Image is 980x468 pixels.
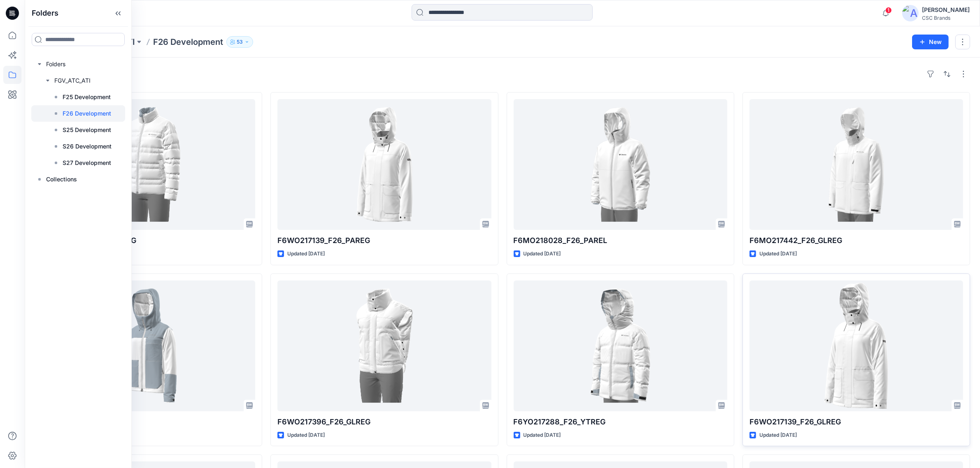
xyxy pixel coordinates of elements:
[63,125,111,135] p: S25 Development
[514,280,727,411] a: F6YO217288_F26_YTREG
[524,431,561,440] p: Updated [DATE]
[42,235,255,246] p: F6WO217244_F26_PAREG
[46,174,77,184] p: Collections
[42,99,255,230] a: F6WO217244_F26_PAREG
[237,37,243,46] p: 53
[759,250,797,258] p: Updated [DATE]
[63,109,111,118] p: F26 Development
[63,141,112,151] p: S26 Development
[42,280,255,411] a: F6WO217121_F26_GLREL
[226,36,253,48] button: 53
[514,99,727,230] a: F6MO218028_F26_PAREL
[277,416,491,428] p: F6WO217396_F26_GLREG
[750,99,963,230] a: F6MO217442_F26_GLREG
[912,35,949,49] button: New
[524,250,561,258] p: Updated [DATE]
[922,5,970,15] div: [PERSON_NAME]
[277,235,491,246] p: F6WO217139_F26_PAREG
[514,235,727,246] p: F6MO218028_F26_PAREL
[514,416,727,428] p: F6YO217288_F26_YTREG
[750,416,963,428] p: F6WO217139_F26_GLREG
[153,36,223,48] p: F26 Development
[759,431,797,440] p: Updated [DATE]
[902,5,919,21] img: avatar
[750,235,963,246] p: F6MO217442_F26_GLREG
[922,15,970,21] div: CSC Brands
[63,158,111,168] p: S27 Development
[63,92,111,102] p: F25 Development
[42,416,255,428] p: F6WO217121_F26_GLREL
[287,431,325,440] p: Updated [DATE]
[277,99,491,230] a: F6WO217139_F26_PAREG
[277,280,491,411] a: F6WO217396_F26_GLREG
[885,7,892,14] span: 1
[750,280,963,411] a: F6WO217139_F26_GLREG
[287,250,325,258] p: Updated [DATE]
